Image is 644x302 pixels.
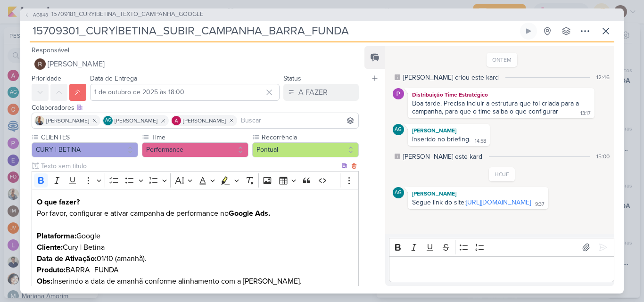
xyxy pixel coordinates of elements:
[525,27,532,35] div: Ligar relógio
[596,152,610,161] div: 15:00
[393,88,404,99] img: Distribuição Time Estratégico
[261,132,359,142] label: Recorrência
[466,198,531,206] a: [URL][DOMAIN_NAME]
[37,254,97,263] strong: Data de Ativação:
[37,197,80,207] strong: O que fazer?
[34,58,46,70] img: Rafael Dornelles
[403,152,482,162] div: [PERSON_NAME] este kard
[142,142,248,157] button: Performance
[40,132,138,142] label: CLIENTES
[105,118,111,123] p: AG
[32,46,69,54] label: Responsável
[32,142,138,157] button: CURY | BETINA
[32,74,61,82] label: Prioridade
[37,265,66,275] strong: Produto:
[393,187,404,198] div: Aline Gimenez Graciano
[37,277,52,286] strong: Obs:
[412,135,471,143] div: Inserido no briefing.
[103,116,113,125] div: Aline Gimenez Graciano
[229,209,270,218] strong: Google Ads.
[535,201,545,208] div: 9:37
[412,99,581,115] div: Boa tarde. Precisa incluir a estrutura que foi criada para a campanha, para que o time saiba o qu...
[32,171,359,189] div: Editor toolbar
[389,256,614,282] div: Editor editing area: main
[90,74,137,82] label: Data de Entrega
[32,56,359,73] button: [PERSON_NAME]
[475,138,486,145] div: 14:58
[580,110,591,117] div: 13:17
[283,74,301,82] label: Status
[403,73,499,82] div: [PERSON_NAME] criou este kard
[90,84,280,101] input: Select a date
[37,231,76,241] strong: Plataforma:
[412,198,531,206] div: Segue link do site:
[283,84,359,101] button: A FAZER
[183,116,226,125] span: [PERSON_NAME]
[596,73,610,82] div: 12:46
[48,58,105,70] span: [PERSON_NAME]
[150,132,248,142] label: Time
[252,142,359,157] button: Pontual
[172,116,181,125] img: Alessandra Gomes
[37,243,63,252] strong: Cliente:
[30,23,518,40] input: Kard Sem Título
[410,90,593,99] div: Distribuição Time Estratégico
[39,161,340,171] input: Texto sem título
[239,115,356,126] input: Buscar
[393,124,404,135] div: Aline Gimenez Graciano
[115,116,157,125] span: [PERSON_NAME]
[298,87,328,98] div: A FAZER
[46,116,89,125] span: [PERSON_NAME]
[32,103,359,113] div: Colaboradores
[410,126,488,135] div: [PERSON_NAME]
[395,190,402,196] p: AG
[35,116,44,125] img: Iara Santos
[410,189,546,198] div: [PERSON_NAME]
[389,238,614,256] div: Editor toolbar
[395,127,402,132] p: AG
